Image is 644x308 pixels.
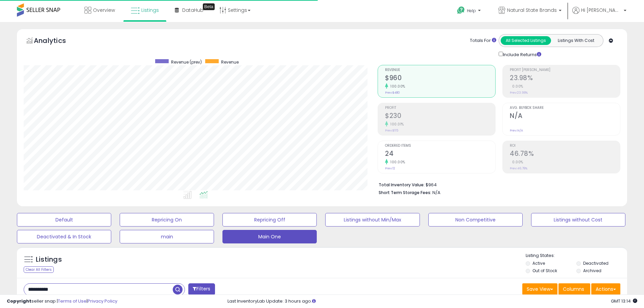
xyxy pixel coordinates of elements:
[452,1,487,22] a: Help
[563,286,584,292] span: Columns
[385,128,398,133] small: Prev: $115
[510,106,620,110] span: Avg. Buybox Share
[428,213,523,227] button: Non Competitive
[379,180,615,188] li: $964
[188,283,215,295] button: Filters
[572,7,626,22] a: Hi [PERSON_NAME]
[385,144,495,148] span: Ordered Items
[510,68,620,72] span: Profit [PERSON_NAME]
[385,74,495,83] h2: $960
[222,213,317,227] button: Repricing Off
[17,213,111,227] button: Default
[510,128,523,133] small: Prev: N/A
[510,144,620,148] span: ROI
[379,182,425,188] b: Total Inventory Value:
[379,190,431,195] b: Short Term Storage Fees:
[120,230,214,243] button: main
[385,106,495,110] span: Profit
[385,112,495,121] h2: $230
[388,84,405,89] small: 100.00%
[510,150,620,159] h2: 46.78%
[510,112,620,121] h2: N/A
[510,166,527,170] small: Prev: 46.78%
[501,36,551,45] button: All Selected Listings
[510,91,528,95] small: Prev: 23.98%
[388,122,404,127] small: 100.01%
[228,298,637,305] div: Last InventoryLab Update: 3 hours ago.
[325,213,420,227] button: Listings without Min/Max
[526,253,627,259] p: Listing States:
[141,7,159,14] span: Listings
[24,266,54,273] div: Clear All Filters
[7,298,31,304] strong: Copyright
[510,160,523,165] small: 0.00%
[532,260,545,266] label: Active
[34,36,79,47] h5: Analytics
[221,59,239,65] span: Revenue
[470,38,496,44] div: Totals For
[507,7,557,14] span: Natural State Brands
[591,283,620,295] button: Actions
[583,268,601,274] label: Archived
[583,260,609,266] label: Deactivated
[182,7,204,14] span: DataHub
[551,36,601,45] button: Listings With Cost
[457,6,465,15] i: Get Help
[494,50,549,58] div: Include Returns
[203,3,215,10] div: Tooltip anchor
[7,298,117,305] div: seller snap | |
[58,298,87,304] a: Terms of Use
[17,230,111,243] button: Deactivated & In Stock
[88,298,117,304] a: Privacy Policy
[510,74,620,83] h2: 23.98%
[467,8,476,14] span: Help
[522,283,557,295] button: Save View
[532,268,557,274] label: Out of Stock
[388,160,405,165] small: 100.00%
[93,7,115,14] span: Overview
[611,298,637,304] span: 2025-09-12 13:14 GMT
[510,84,523,89] small: 0.00%
[385,68,495,72] span: Revenue
[385,166,395,170] small: Prev: 12
[385,91,400,95] small: Prev: $480
[36,255,62,264] h5: Listings
[432,189,440,196] span: N/A
[581,7,622,14] span: Hi [PERSON_NAME]
[120,213,214,227] button: Repricing On
[558,283,590,295] button: Columns
[171,59,202,65] span: Revenue (prev)
[222,230,317,243] button: Main One
[531,213,625,227] button: Listings without Cost
[385,150,495,159] h2: 24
